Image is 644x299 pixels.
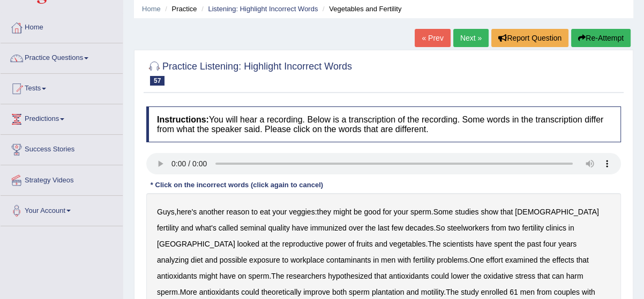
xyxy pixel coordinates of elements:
[537,272,550,280] b: that
[431,272,448,280] b: could
[471,272,481,280] b: the
[576,256,588,264] b: that
[383,208,391,216] b: for
[1,43,123,70] a: Practice Questions
[540,256,550,264] b: the
[443,240,474,248] b: scientists
[348,240,355,248] b: of
[365,224,376,232] b: the
[354,208,362,216] b: be
[515,272,535,280] b: stress
[157,208,175,216] b: Guys
[552,272,564,280] b: can
[520,288,535,296] b: men
[268,224,289,232] b: quality
[364,208,380,216] b: good
[356,240,372,248] b: fruits
[219,224,238,232] b: called
[566,272,583,280] b: harm
[177,208,197,216] b: here's
[437,256,468,264] b: problems
[398,256,411,264] b: with
[146,180,327,190] div: * Click on the incorrect words (click again to cancel)
[421,288,444,296] b: motility
[494,240,512,248] b: spent
[483,272,513,280] b: oxidative
[142,5,161,13] a: Home
[199,272,218,280] b: might
[558,240,576,248] b: years
[446,288,459,296] b: The
[238,272,246,280] b: on
[157,256,189,264] b: analyzing
[433,208,453,216] b: Some
[271,272,284,280] b: The
[394,208,408,216] b: your
[150,76,164,86] span: 57
[500,208,513,216] b: that
[1,165,123,192] a: Strategy Videos
[1,196,123,223] a: Your Account
[410,208,431,216] b: sperm
[251,208,258,216] b: to
[375,240,387,248] b: and
[328,272,372,280] b: hypothesized
[505,256,538,264] b: examined
[292,224,308,232] b: have
[146,59,352,86] h2: Practice Listening: Highlight Incorrect Words
[372,288,405,296] b: plantation
[1,13,123,40] a: Home
[220,256,247,264] b: possible
[405,224,433,232] b: decades
[527,240,541,248] b: past
[413,256,435,264] b: fertility
[436,224,445,232] b: So
[326,240,346,248] b: power
[374,272,386,280] b: that
[451,272,469,280] b: lower
[508,224,520,232] b: two
[157,272,197,280] b: antioxidants
[461,288,478,296] b: study
[261,288,302,296] b: theoretically
[453,29,489,47] a: Next »
[237,240,259,248] b: looked
[282,240,324,248] b: reproductive
[486,256,503,264] b: effort
[157,115,209,124] b: Instructions:
[491,224,506,232] b: from
[491,29,568,47] button: Report Question
[191,256,203,264] b: diet
[286,272,326,280] b: researchers
[269,240,280,248] b: the
[199,208,224,216] b: another
[199,288,239,296] b: antioxidants
[373,256,379,264] b: in
[568,224,574,232] b: in
[514,240,525,248] b: the
[289,208,314,216] b: veggies
[320,4,401,14] li: Vegetables and Fertility
[181,224,193,232] b: and
[390,240,426,248] b: vegetables
[537,288,552,296] b: from
[1,74,123,101] a: Tests
[392,224,403,232] b: few
[428,240,440,248] b: The
[332,288,347,296] b: both
[510,288,518,296] b: 61
[303,288,330,296] b: improve
[522,224,543,232] b: fertility
[378,224,390,232] b: last
[552,256,574,264] b: effects
[349,224,363,232] b: over
[260,208,270,216] b: eat
[249,256,280,264] b: exposure
[282,256,289,264] b: to
[515,208,599,216] b: [DEMOGRAPHIC_DATA]
[196,224,216,232] b: what's
[290,256,324,264] b: workplace
[476,240,492,248] b: have
[248,272,269,280] b: sperm
[546,224,566,232] b: clinics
